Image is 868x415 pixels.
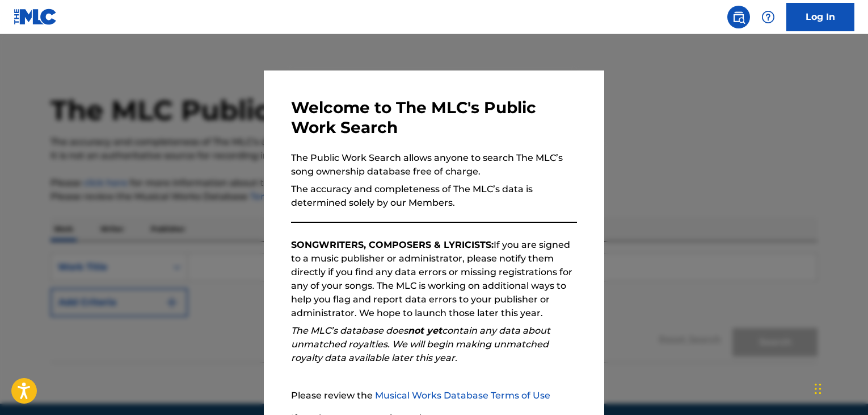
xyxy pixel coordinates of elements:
[14,9,57,25] img: MLC Logo
[811,360,868,415] iframe: Chat Widget
[291,151,577,179] p: The Public Work Search allows anyone to search The MLC’s song ownership database free of charge.
[291,239,494,250] strong: SONGWRITERS, COMPOSERS & LYRICISTS:
[786,3,854,31] a: Log In
[291,98,577,138] h3: Welcome to The MLC's Public Work Search
[408,325,442,336] strong: not yet
[375,390,550,401] a: Musical Works Database Terms of Use
[732,10,745,24] img: search
[291,238,577,320] p: If you are signed to a music publisher or administrator, please notify them directly if you find ...
[291,325,550,363] em: The MLC’s database does contain any data about unmatched royalties. We will begin making unmatche...
[291,182,577,210] p: The accuracy and completeness of The MLC’s data is determined solely by our Members.
[727,6,750,28] a: Public Search
[757,6,779,28] div: Help
[291,389,577,402] p: Please review the
[761,10,775,24] img: help
[815,372,821,406] div: Drag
